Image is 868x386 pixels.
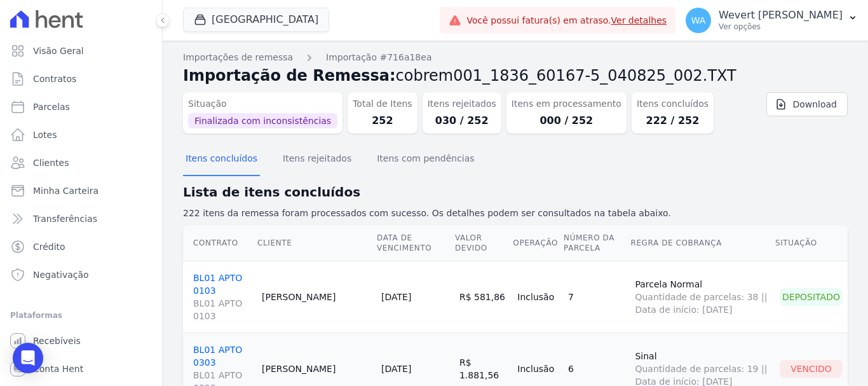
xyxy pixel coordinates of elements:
[33,45,84,57] span: Visão Geral
[188,113,337,128] span: Finalizada com inconsistências
[775,225,848,261] th: Situação
[780,360,843,378] div: Vencido
[33,128,57,141] span: Lotes
[5,328,157,354] a: Recebíveis
[374,143,477,176] button: Itens com pendências
[5,66,157,92] a: Contratos
[257,225,376,261] th: Cliente
[188,97,337,111] dt: Situação
[33,240,65,253] span: Crédito
[5,150,157,176] a: Clientes
[780,288,843,306] div: Depositado
[454,225,512,261] th: Valor devido
[5,356,157,382] a: Conta Hent
[5,234,157,259] a: Crédito
[183,51,293,64] a: Importações de remessa
[353,97,412,111] dt: Total de Itens
[33,334,81,347] span: Recebíveis
[466,14,667,27] span: Você possui fatura(s) em atraso.
[183,183,848,202] h2: Lista de itens concluídos
[512,225,563,261] th: Operação
[33,362,83,375] span: Conta Hent
[33,184,98,197] span: Minha Carteira
[33,72,76,85] span: Contratos
[376,261,454,333] td: [DATE]
[512,261,563,333] td: Inclusão
[635,291,770,316] span: Quantidade de parcelas: 38 || Data de início: [DATE]
[5,38,157,64] a: Visão Geral
[719,22,843,32] p: Ver opções
[183,64,848,87] h2: Importação de Remessa:
[719,9,843,22] p: Wevert [PERSON_NAME]
[630,261,775,333] td: Parcela Normal
[454,261,512,333] td: R$ 581,86
[353,113,412,128] dd: 252
[33,268,89,281] span: Negativação
[637,97,709,111] dt: Itens concluídos
[183,207,848,220] p: 222 itens da remessa foram processados com sucesso. Os detalhes podem ser consultados na tabela a...
[611,15,667,25] a: Ver detalhes
[33,156,69,169] span: Clientes
[396,67,736,85] span: cobrem001_1836_60167-5_040825_002.TXT
[326,51,431,64] a: Importação #716a18ea
[183,225,257,261] th: Contrato
[637,113,709,128] dd: 222 / 252
[428,97,496,111] dt: Itens rejeitados
[5,262,157,287] a: Negativação
[5,122,157,148] a: Lotes
[257,261,376,333] td: [PERSON_NAME]
[563,225,630,261] th: Número da Parcela
[13,343,43,373] div: Open Intercom Messenger
[10,308,152,323] div: Plataformas
[183,143,260,176] button: Itens concluídos
[376,225,454,261] th: Data de Vencimento
[766,92,848,116] a: Download
[183,8,329,32] button: [GEOGRAPHIC_DATA]
[428,113,496,128] dd: 030 / 252
[675,3,868,38] button: WA Wevert [PERSON_NAME] Ver opções
[512,97,621,111] dt: Itens em processamento
[33,212,97,225] span: Transferências
[193,297,252,322] span: BL01 APTO 0103
[512,113,621,128] dd: 000 / 252
[193,273,252,322] a: BL01 APTO 0103BL01 APTO 0103
[183,51,848,64] nav: Breadcrumb
[280,143,354,176] button: Itens rejeitados
[5,178,157,203] a: Minha Carteira
[563,261,630,333] td: 7
[33,100,70,113] span: Parcelas
[630,225,775,261] th: Regra de Cobrança
[691,16,706,25] span: WA
[5,206,157,231] a: Transferências
[5,94,157,120] a: Parcelas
